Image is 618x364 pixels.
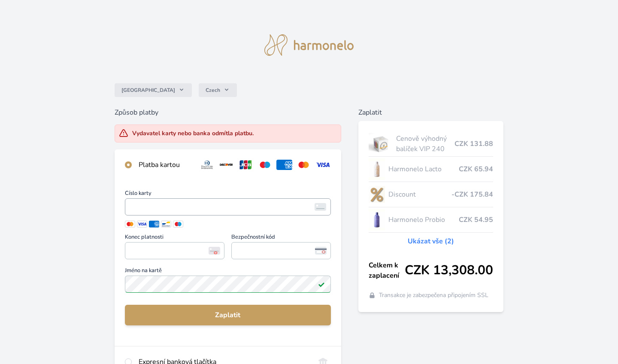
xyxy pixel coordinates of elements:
[115,83,192,97] button: [GEOGRAPHIC_DATA]
[125,191,331,198] span: Číslo karty
[315,160,331,170] img: visa.svg
[358,107,504,118] h6: Zaplatit
[408,236,454,246] a: Ukázat vše (2)
[115,107,341,118] h6: Způsob platby
[125,268,331,276] span: Jméno na kartě
[459,164,493,174] span: CZK 65.94
[257,160,273,170] img: maestro.svg
[369,158,385,180] img: CLEAN_LACTO_se_stinem_x-hi-lo.jpg
[318,281,325,288] img: Platné pole
[129,201,327,213] iframe: Iframe pro číslo karty
[388,189,452,200] span: Discount
[132,310,324,320] span: Zaplatit
[454,139,493,149] span: CZK 131.88
[235,245,327,257] iframe: Iframe pro bezpečnostní kód
[264,34,354,56] img: logo.svg
[231,234,331,242] span: Bezpečnostní kód
[388,164,459,174] span: Harmonelo Lacto
[209,247,220,255] img: Konec platnosti
[388,215,459,225] span: Harmonelo Probio
[369,260,405,281] span: Celkem k zaplacení
[296,160,312,170] img: mc.svg
[139,160,193,170] div: Platba kartou
[206,87,220,94] span: Czech
[199,83,237,97] button: Czech
[125,276,331,293] input: Jméno na kartěPlatné pole
[199,160,215,170] img: diners.svg
[125,234,224,242] span: Konec platnosti
[459,215,493,225] span: CZK 54.95
[405,263,493,278] span: CZK 13,308.00
[369,184,385,205] img: discount-lo.png
[132,129,254,138] div: Vydavatel karty nebo banka odmítla platbu.
[218,160,234,170] img: discover.svg
[369,133,393,155] img: vip.jpg
[276,160,292,170] img: amex.svg
[396,133,454,154] span: Cenově výhodný balíček VIP 240
[315,203,326,211] img: card
[379,291,488,300] span: Transakce je zabezpečena připojením SSL
[125,305,331,325] button: Zaplatit
[369,209,385,231] img: CLEAN_PROBIO_se_stinem_x-lo.jpg
[129,245,221,257] iframe: Iframe pro datum vypršení platnosti
[121,87,175,94] span: [GEOGRAPHIC_DATA]
[451,189,493,200] span: -CZK 175.84
[238,160,254,170] img: jcb.svg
